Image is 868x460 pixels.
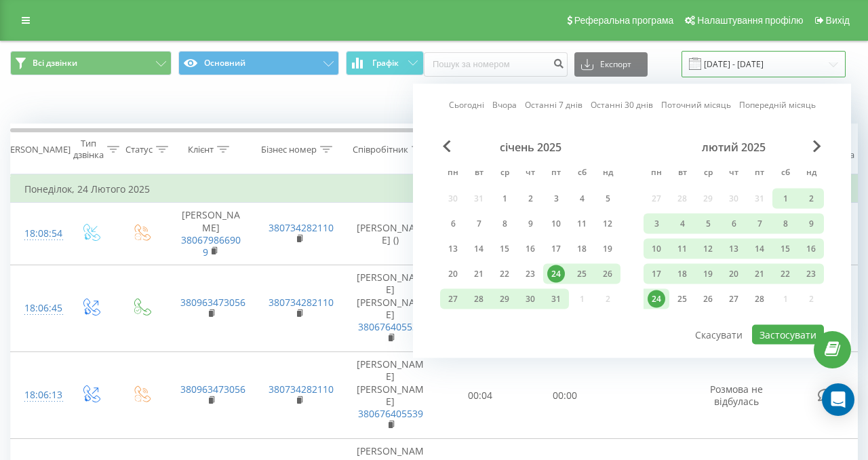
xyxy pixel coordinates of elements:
[695,214,721,234] div: ср 5 лют 2025 р.
[444,215,462,233] div: 6
[648,240,665,258] div: 10
[353,144,408,155] div: Співробітник
[813,140,821,153] span: Next Month
[517,214,543,234] div: чт 9 січ 2025 р.
[725,265,743,283] div: 20
[517,264,543,284] div: чт 23 січ 2025 р.
[661,98,731,111] a: Поточний місяць
[440,289,466,309] div: пн 27 січ 2025 р.
[24,295,52,322] div: 18:06:45
[24,221,52,247] div: 18:08:54
[492,289,517,309] div: ср 29 січ 2025 р.
[710,383,763,408] span: Розмова не відбулась
[466,214,492,234] div: вт 7 січ 2025 р.
[798,264,824,284] div: нд 23 лют 2025 р.
[574,52,648,77] button: Експорт
[699,265,717,283] div: 19
[695,289,721,309] div: ср 26 лют 2025 р.
[188,144,214,155] div: Клієнт
[440,140,620,154] div: січень 2025
[543,189,569,209] div: пт 3 січ 2025 р.
[517,189,543,209] div: чт 2 січ 2025 р.
[801,164,821,184] abbr: неділя
[10,51,172,75] button: Всі дзвінки
[802,190,820,208] div: 2
[547,265,565,283] div: 24
[520,164,540,184] abbr: четвер
[572,164,592,184] abbr: субота
[747,289,772,309] div: пт 28 лют 2025 р.
[775,164,795,184] abbr: субота
[569,264,595,284] div: сб 25 січ 2025 р.
[543,289,569,309] div: пт 31 січ 2025 р.
[772,239,798,259] div: сб 15 лют 2025 р.
[751,265,768,283] div: 21
[644,264,669,284] div: пн 17 лют 2025 р.
[802,265,820,283] div: 23
[269,296,334,309] a: 380734282110
[699,290,717,308] div: 26
[424,52,568,77] input: Пошук за номером
[496,240,513,258] div: 15
[496,190,513,208] div: 1
[546,164,566,184] abbr: п’ятниця
[597,164,618,184] abbr: неділя
[724,164,744,184] abbr: четвер
[470,240,488,258] div: 14
[646,164,667,184] abbr: понеділок
[496,265,513,283] div: 22
[751,215,768,233] div: 7
[697,15,803,26] span: Налаштування профілю
[444,240,462,258] div: 13
[599,265,616,283] div: 26
[595,239,620,259] div: нд 19 січ 2025 р.
[180,383,245,396] a: 380963473056
[73,138,104,161] div: Тип дзвінка
[466,264,492,284] div: вт 21 січ 2025 р.
[496,290,513,308] div: 29
[699,215,717,233] div: 5
[125,144,153,155] div: Статус
[721,214,747,234] div: чт 6 лют 2025 р.
[466,289,492,309] div: вт 28 січ 2025 р.
[521,215,539,233] div: 9
[449,98,484,111] a: Сьогодні
[440,214,466,234] div: пн 6 січ 2025 р.
[543,264,569,284] div: пт 24 січ 2025 р.
[751,240,768,258] div: 14
[343,203,438,265] td: [PERSON_NAME] ()
[772,264,798,284] div: сб 22 лют 2025 р.
[494,164,515,184] abbr: середа
[440,239,466,259] div: пн 13 січ 2025 р.
[470,265,488,283] div: 21
[525,98,583,111] a: Останні 7 днів
[695,264,721,284] div: ср 19 лют 2025 р.
[776,240,794,258] div: 15
[466,239,492,259] div: вт 14 січ 2025 р.
[725,290,743,308] div: 27
[599,240,616,258] div: 19
[747,214,772,234] div: пт 7 лют 2025 р.
[521,190,539,208] div: 2
[749,164,770,184] abbr: п’ятниця
[346,51,424,75] button: Графік
[547,190,565,208] div: 3
[358,407,423,420] a: 380676405539
[826,15,850,26] span: Вихід
[547,240,565,258] div: 17
[669,239,695,259] div: вт 11 лют 2025 р.
[569,214,595,234] div: сб 11 січ 2025 р.
[776,190,794,208] div: 1
[547,290,565,308] div: 31
[644,214,669,234] div: пн 3 лют 2025 р.
[372,58,399,68] span: Графік
[721,239,747,259] div: чт 13 лют 2025 р.
[573,215,591,233] div: 11
[523,352,608,439] td: 00:00
[492,214,517,234] div: ср 8 січ 2025 р.
[644,239,669,259] div: пн 10 лют 2025 р.
[747,264,772,284] div: пт 21 лют 2025 р.
[521,265,539,283] div: 23
[573,240,591,258] div: 18
[673,215,691,233] div: 4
